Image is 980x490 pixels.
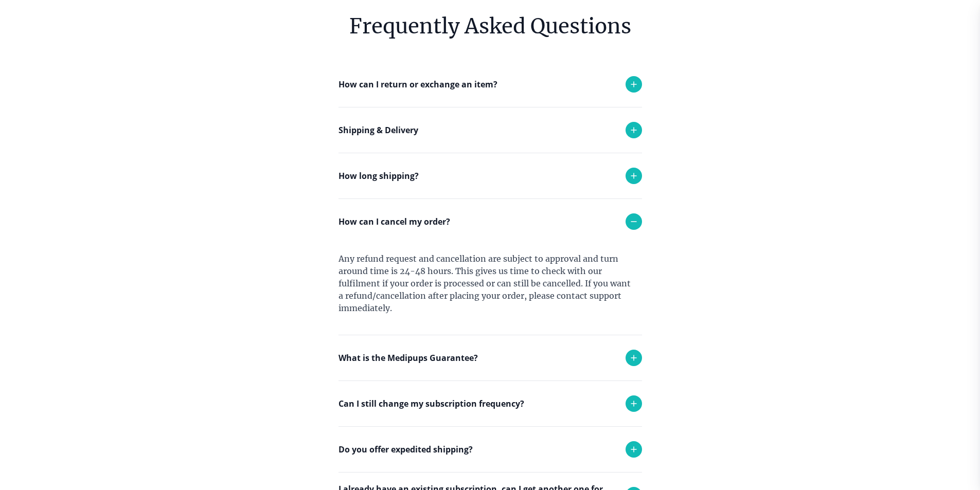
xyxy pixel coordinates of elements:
[338,244,642,335] div: Any refund request and cancellation are subject to approval and turn around time is 24-48 hours. ...
[338,397,524,410] p: Can I still change my subscription frequency?
[338,443,473,456] p: Do you offer expedited shipping?
[338,380,642,446] div: If you received the wrong product or your product was damaged in transit, we will replace it with...
[338,352,478,364] p: What is the Medipups Guarantee?
[338,215,450,228] p: How can I cancel my order?
[338,11,642,41] h6: Frequently Asked Questions
[338,170,419,182] p: How long shipping?
[338,426,642,480] div: Yes you can. Simply reach out to support and we will adjust your monthly deliveries!
[338,198,642,240] div: Each order takes 1-2 business days to be delivered.
[338,78,497,90] p: How can I return or exchange an item?
[338,124,418,136] p: Shipping & Delivery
